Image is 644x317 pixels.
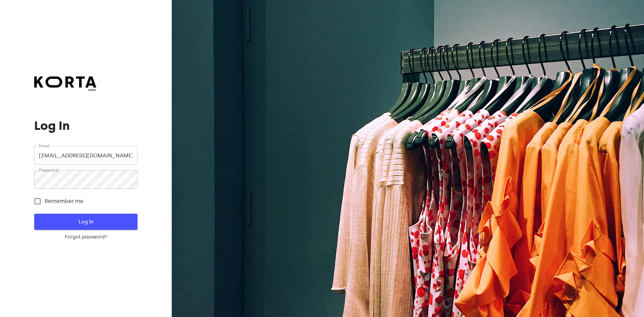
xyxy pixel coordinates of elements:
h1: Log In [34,119,137,133]
img: Korta [34,76,96,88]
a: beta [34,76,96,92]
button: Log In [34,214,137,230]
span: Remember me [45,197,84,205]
span: Log In [45,217,126,226]
a: Forgot password? [34,234,137,241]
span: beta [34,88,96,92]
